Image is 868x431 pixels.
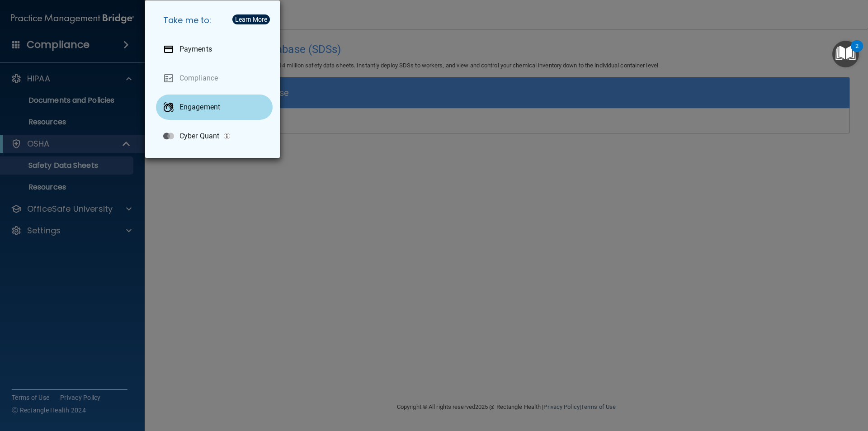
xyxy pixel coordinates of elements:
h5: Take me to: [156,8,273,33]
a: Payments [156,37,273,62]
p: Payments [179,45,212,54]
p: Engagement [179,103,220,112]
a: Compliance [156,66,273,91]
p: Cyber Quant [179,132,219,141]
a: Cyber Quant [156,123,273,149]
div: Learn More [235,16,267,23]
div: 2 [855,46,859,58]
a: Engagement [156,95,273,120]
button: Open Resource Center, 2 new notifications [832,41,859,67]
button: Learn More [232,14,270,24]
